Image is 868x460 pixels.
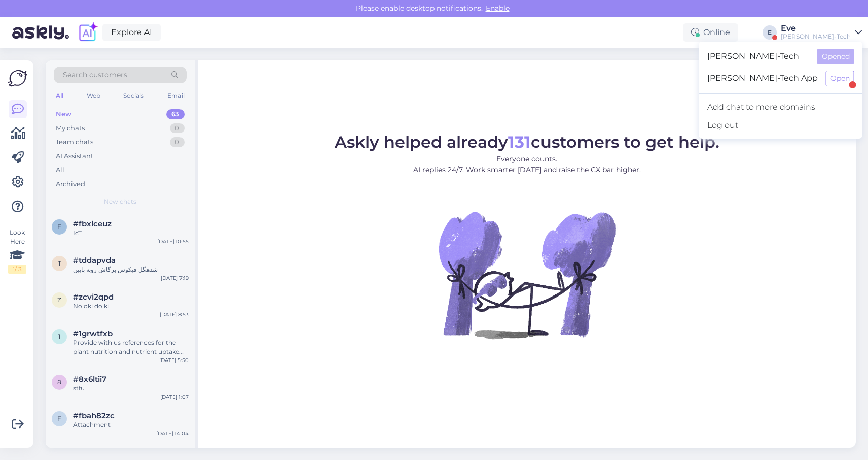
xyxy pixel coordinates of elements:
[335,132,719,152] span: Askly helped already customers to get help.
[73,228,189,238] div: IcT
[77,22,98,43] img: explore-ai
[73,375,106,384] span: #8x6ltii7
[781,24,851,32] div: Eve
[160,311,189,318] div: [DATE] 8:53
[707,71,818,86] span: [PERSON_NAME]-Tech App
[56,179,85,189] div: Archived
[826,71,854,86] button: Open
[58,259,61,267] span: t
[160,393,189,401] div: [DATE] 1:07
[683,23,738,42] div: Online
[8,228,26,274] div: Look Here
[165,89,187,103] div: Email
[170,123,185,134] div: 0
[170,137,185,147] div: 0
[73,338,189,356] div: Provide with us references for the plant nutrition and nutrient uptake notices
[157,238,189,245] div: [DATE] 10:55
[56,165,64,175] div: All
[57,415,61,422] span: f
[508,132,531,152] b: 131
[57,223,61,231] span: f
[699,98,862,116] a: Add chat to more domains
[73,420,189,430] div: Attachment
[166,109,185,119] div: 63
[54,89,65,103] div: All
[335,154,719,175] p: Everyone counts. AI replies 24/7. Work smarter [DATE] and raise the CX bar higher.
[58,333,60,340] span: 1
[56,151,93,161] div: AI Assistant
[73,384,189,393] div: stfu
[707,49,809,64] span: [PERSON_NAME]-Tech
[73,265,189,274] div: شدهگل فیکوس برگاش روبه پایین
[56,123,85,134] div: My chats
[73,219,112,228] span: #fbxlceuz
[56,109,71,119] div: New
[73,256,116,265] span: #tddapvda
[763,25,777,40] div: E
[8,69,27,88] img: Askly Logo
[436,183,618,366] img: No Chat active
[159,356,189,364] div: [DATE] 5:50
[121,89,146,103] div: Socials
[817,49,854,64] button: Opened
[8,265,26,274] div: 1 / 3
[57,378,61,386] span: 8
[483,4,513,13] span: Enable
[781,24,862,41] a: Eve[PERSON_NAME]-Tech
[63,70,127,80] span: Search customers
[57,296,61,304] span: z
[781,32,851,41] div: [PERSON_NAME]-Tech
[73,329,113,338] span: #1grwtfxb
[73,411,115,420] span: #fbah82zc
[699,116,862,135] div: Log out
[56,137,93,147] div: Team chats
[104,197,136,206] span: New chats
[73,302,189,311] div: No oki do ki
[156,430,189,437] div: [DATE] 14:04
[85,89,102,103] div: Web
[161,274,189,282] div: [DATE] 7:19
[73,292,114,302] span: #zcvi2qpd
[102,24,161,41] a: Explore AI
